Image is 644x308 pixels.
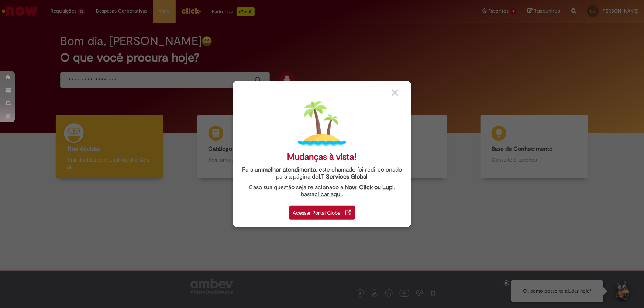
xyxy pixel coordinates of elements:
strong: melhor atendimento [263,166,316,173]
div: Para um , este chamado foi redirecionado para a página de [238,166,406,180]
div: Caso sua questão seja relacionado a , basta . [238,184,406,198]
a: Acessar Portal Global [289,202,355,220]
div: Mudanças à vista! [287,152,357,162]
div: Acessar Portal Global [289,206,355,220]
strong: .Now, Click ou Lupi [343,184,394,191]
img: redirect_link.png [345,210,351,215]
a: clicar aqui [314,187,342,198]
a: I.T Services Global [319,169,368,180]
img: island.png [298,100,346,148]
img: close_button_grey.png [392,89,398,96]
